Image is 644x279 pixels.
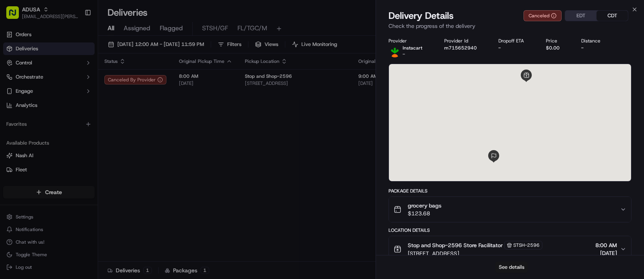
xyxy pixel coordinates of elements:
[389,227,631,233] div: Location Details
[595,241,617,249] span: 8:00 AM
[8,125,22,139] img: 1736555255976-a54dd68f-1ca7-489b-9aae-adbdc363a1c4
[524,10,562,21] button: Canceled
[78,184,95,189] span: Pylon
[513,242,540,248] span: STSH-2596
[597,11,628,21] button: CDT
[66,165,73,171] div: 💻
[498,45,533,51] div: -
[55,183,95,189] a: Powered byPylon
[8,82,143,94] p: Welcome 👋
[389,9,454,22] span: Delivery Details
[389,38,431,44] div: Provider
[408,202,441,209] span: grocery bags
[581,45,609,51] div: -
[20,101,141,109] input: Got a question? Start typing here...
[389,22,631,30] p: Check the progress of the delivery
[389,45,401,57] img: profile_instacart_ahold_partner.png
[495,262,528,273] button: See details
[389,188,631,194] div: Package Details
[403,45,422,51] p: Instacart
[546,38,569,44] div: Price
[408,250,542,257] span: [STREET_ADDRESS]
[27,125,129,133] div: Start new chat
[581,38,609,44] div: Distance
[5,161,63,175] a: 📗Knowledge Base
[408,241,503,249] span: Stop and Shop-2596 Store Facilitator
[389,236,631,262] button: Stop and Shop-2596 Store FacilitatorSTSH-2596[STREET_ADDRESS]8:00 AM[DATE]
[546,45,569,51] div: $0.00
[133,128,143,137] button: Start new chat
[565,11,597,21] button: EDT
[444,45,477,51] button: m715652940
[498,38,533,44] div: Dropoff ETA
[27,133,99,139] div: We're available if you need us!
[63,161,129,175] a: 💻API Documentation
[403,51,405,57] span: -
[8,165,14,171] div: 📗
[408,209,441,217] span: $123.68
[16,164,60,172] span: Knowledge Base
[74,164,126,172] span: API Documentation
[595,249,617,257] span: [DATE]
[389,197,631,222] button: grocery bags$123.68
[8,58,24,74] img: Nash
[444,38,486,44] div: Provider Id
